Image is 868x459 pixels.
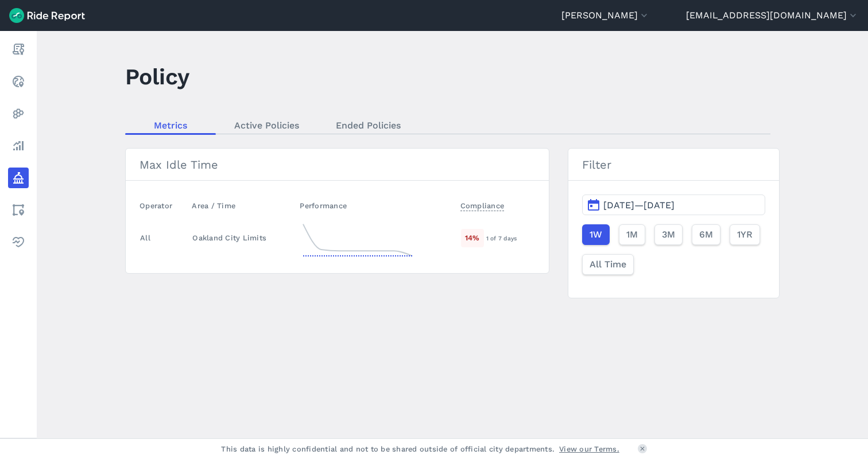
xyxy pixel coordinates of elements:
[590,258,626,271] span: All Time
[619,224,645,245] button: 1M
[140,232,150,243] div: All
[686,9,859,22] button: [EMAIL_ADDRESS][DOMAIN_NAME]
[662,228,675,242] span: 3M
[8,39,29,60] a: Report
[8,135,29,156] a: Analyze
[559,444,619,454] a: View our Terms.
[8,71,29,92] a: Realtime
[8,200,29,220] a: Areas
[8,168,29,188] a: Policy
[692,224,720,245] button: 6M
[9,8,85,23] img: Ride Report
[125,61,189,92] h1: Policy
[126,149,549,181] h3: Max Idle Time
[730,224,760,245] button: 1YR
[216,116,317,134] a: Active Policies
[582,195,765,215] button: [DATE]—[DATE]
[582,224,610,245] button: 1W
[187,195,295,217] th: Area / Time
[8,103,29,124] a: Heatmaps
[460,198,505,211] span: Compliance
[295,195,455,217] th: Performance
[125,116,216,134] a: Metrics
[8,232,29,252] a: Health
[192,232,290,243] div: Oakland City Limits
[737,228,753,242] span: 1YR
[568,149,779,181] h3: Filter
[561,9,650,22] button: [PERSON_NAME]
[582,254,634,275] button: All Time
[603,200,675,211] span: [DATE]—[DATE]
[486,233,534,243] div: 1 of 7 days
[461,229,484,247] div: 14 %
[139,195,187,217] th: Operator
[317,116,419,134] a: Ended Policies
[699,228,713,242] span: 6M
[626,228,638,242] span: 1M
[590,228,602,242] span: 1W
[654,224,683,245] button: 3M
